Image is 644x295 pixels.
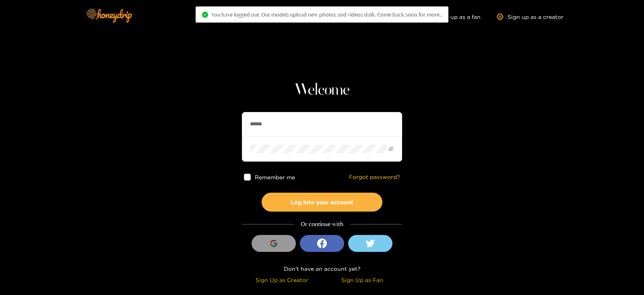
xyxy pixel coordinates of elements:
span: Remember me [255,174,295,180]
h1: Welcome [242,81,402,100]
a: Sign up as a creator [497,13,563,20]
a: Sign up as a fan [425,13,481,20]
div: Or continue with [242,220,402,229]
span: You have logged out. Our models upload new photos and videos daily. Come back soon for more.. [211,11,442,18]
div: Don't have an account yet? [242,264,402,273]
span: check-circle [202,12,208,18]
span: eye-invisible [388,146,394,152]
div: Sign Up as Creator [244,275,320,285]
button: Log into your account [262,193,382,212]
a: Forgot password? [349,174,400,181]
div: Sign Up as Fan [324,275,400,285]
